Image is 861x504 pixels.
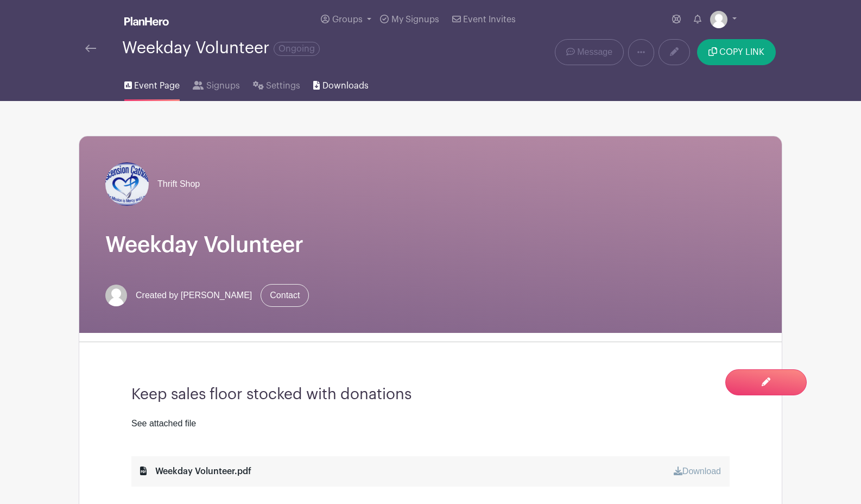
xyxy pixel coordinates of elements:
[140,465,251,478] div: Weekday Volunteer.pdf
[85,45,96,52] img: back-arrow-29a5d9b10d5bd6ae65dc969a981735edf675c4d7a1fe02e03b50dbd4ba3cdb55.svg
[105,285,127,306] img: default-ce2991bfa6775e67f084385cd625a349d9dcbb7a52a09fb2fda1e96e2d18dcdb.png
[122,39,320,57] div: Weekday Volunteer
[261,284,309,307] a: Contact
[674,467,721,476] a: Download
[391,15,439,24] span: My Signups
[124,17,169,26] img: logo_white-6c42ec7e38ccf1d336a20a19083b03d10ae64f83f12c07503d8b9e83406b4c7d.svg
[253,66,300,101] a: Settings
[710,11,727,28] img: default-ce2991bfa6775e67f084385cd625a349d9dcbb7a52a09fb2fda1e96e2d18dcdb.png
[322,79,369,92] span: Downloads
[332,15,363,24] span: Groups
[463,15,516,24] span: Event Invites
[105,232,756,258] h1: Weekday Volunteer
[266,79,300,92] span: Settings
[577,46,612,59] span: Message
[313,66,368,101] a: Downloads
[131,417,730,430] div: See attached file
[134,79,180,92] span: Event Page
[157,178,200,191] span: Thrift Shop
[697,39,776,65] button: COPY LINK
[274,42,320,56] span: Ongoing
[206,79,240,92] span: Signups
[124,66,180,101] a: Event Page
[555,39,624,65] a: Message
[136,289,252,302] span: Created by [PERSON_NAME]
[719,48,764,56] span: COPY LINK
[131,386,730,404] h3: Keep sales floor stocked with donations
[193,66,239,101] a: Signups
[105,162,149,206] img: .AscensionLogo002.png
